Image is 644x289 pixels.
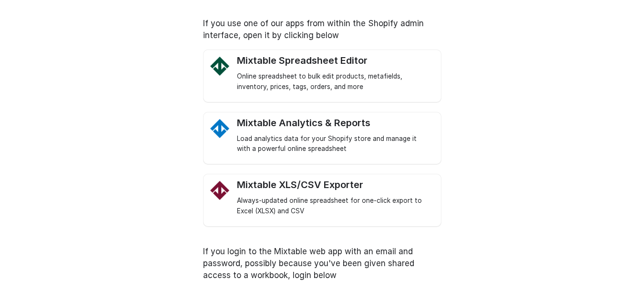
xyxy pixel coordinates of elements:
div: Mixtable Analytics & Reports [237,117,431,129]
div: Online spreadsheet to bulk edit products, metafields, inventory, prices, tags, orders, and more [237,71,431,92]
a: Mixtable Excel and CSV Exporter app Logo Mixtable XLS/CSV Exporter Always-updated online spreadsh... [237,179,431,217]
div: Mixtable Spreadsheet Editor [237,55,431,67]
a: Mixtable Spreadsheet Editor Logo Mixtable Spreadsheet Editor Online spreadsheet to bulk edit prod... [237,55,431,92]
div: Mixtable XLS/CSV Exporter [237,179,431,191]
p: If you login to the Mixtable web app with an email and password, possibly because you've been giv... [203,246,441,281]
img: Mixtable Analytics [210,119,229,138]
div: Always-updated online spreadsheet for one-click export to Excel (XLSX) and CSV [237,196,431,217]
img: Mixtable Excel and CSV Exporter app Logo [210,181,229,200]
div: Load analytics data for your Shopify store and manage it with a powerful online spreadsheet [237,134,431,155]
a: Mixtable Analytics Mixtable Analytics & Reports Load analytics data for your Shopify store and ma... [237,117,431,155]
img: Mixtable Spreadsheet Editor Logo [210,57,229,76]
p: If you use one of our apps from within the Shopify admin interface, open it by clicking below [203,18,441,41]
